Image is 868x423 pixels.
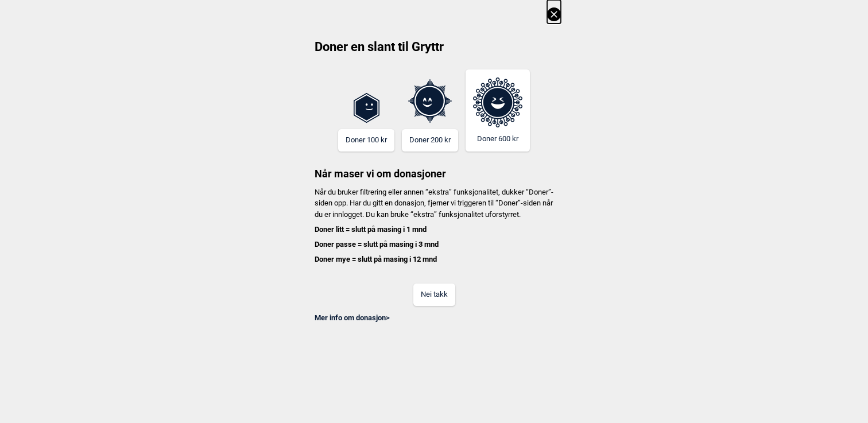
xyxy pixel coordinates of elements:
b: Doner litt = slutt på masing i 1 mnd [315,225,427,234]
b: Doner passe = slutt på masing i 3 mnd [315,240,439,249]
button: Doner 100 kr [338,129,394,152]
h2: Doner en slant til Gryttr [307,38,561,64]
h3: Når maser vi om donasjoner [307,152,561,181]
button: Doner 200 kr [402,129,458,152]
p: Når du bruker filtrering eller annen “ekstra” funksjonalitet, dukker “Doner”-siden opp. Har du gi... [307,187,561,265]
b: Doner mye = slutt på masing i 12 mnd [315,255,437,263]
button: Nei takk [413,284,455,306]
a: Mer info om donasjon> [315,313,390,322]
button: Doner 600 kr [466,69,530,152]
